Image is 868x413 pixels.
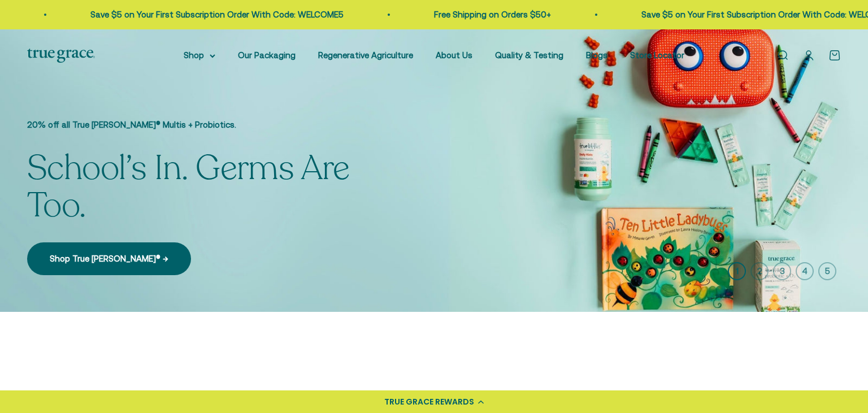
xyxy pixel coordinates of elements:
a: About Us [436,50,472,60]
button: 2 [750,262,769,280]
button: 5 [818,262,836,280]
button: 3 [773,262,791,280]
summary: Shop [184,49,215,62]
button: 4 [796,262,814,280]
a: Shop True [PERSON_NAME]® → [27,242,191,275]
split-lines: School’s In. Germs Are Too. [27,145,350,229]
a: Blogs [586,50,607,60]
a: Our Packaging [238,50,296,60]
button: 1 [728,262,746,280]
p: 20% off all True [PERSON_NAME]® Multis + Probiotics. [27,118,400,132]
a: Store Locator [630,50,684,60]
a: Quality & Testing [495,50,563,60]
a: Regenerative Agriculture [318,50,413,60]
div: TRUE GRACE REWARDS [384,396,474,408]
a: Free Shipping on Orders $50+ [429,10,546,19]
p: Save $5 on Your First Subscription Order With Code: WELCOME5 [85,8,338,21]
